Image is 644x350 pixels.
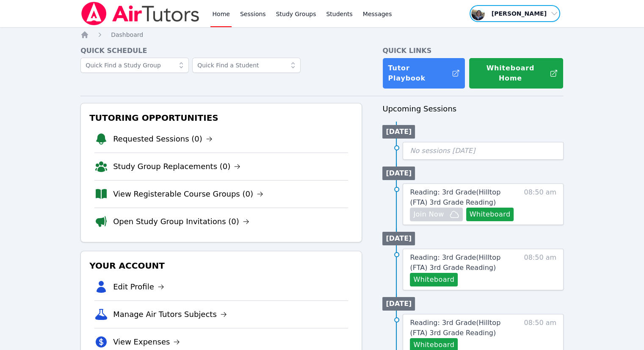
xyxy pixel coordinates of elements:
nav: Breadcrumb [80,31,564,39]
a: Dashboard [111,31,143,39]
a: Manage Air Tutors Subjects [113,308,227,320]
span: 08:50 am [524,187,556,221]
button: Whiteboard [410,273,458,286]
li: [DATE] [382,232,415,245]
span: Reading: 3rd Grade ( Hilltop (FTA) 3rd Grade Reading ) [410,319,500,337]
a: Reading: 3rd Grade(Hilltop (FTA) 3rd Grade Reading) [410,253,520,273]
span: Reading: 3rd Grade ( Hilltop (FTA) 3rd Grade Reading ) [410,188,500,206]
a: Edit Profile [113,281,164,293]
span: Reading: 3rd Grade ( Hilltop (FTA) 3rd Grade Reading ) [410,253,500,272]
input: Quick Find a Study Group [80,58,189,73]
a: Reading: 3rd Grade(Hilltop (FTA) 3rd Grade Reading) [410,318,520,338]
a: Requested Sessions (0) [113,133,213,145]
button: Join Now [410,208,462,221]
a: View Registerable Course Groups (0) [113,188,263,200]
button: Whiteboard Home [469,58,564,89]
li: [DATE] [382,125,415,139]
h3: Upcoming Sessions [382,103,564,115]
a: View Expenses [113,336,180,348]
img: Air Tutors [80,2,200,25]
button: Whiteboard [466,208,514,221]
a: Open Study Group Invitations (0) [113,216,249,228]
span: 08:50 am [524,253,556,286]
h4: Quick Links [382,46,564,56]
span: Dashboard [111,31,143,38]
span: Messages [363,10,392,18]
h4: Quick Schedule [80,46,362,56]
h3: Tutoring Opportunities [88,110,355,125]
span: No sessions [DATE] [410,147,475,155]
span: Join Now [413,209,444,219]
input: Quick Find a Student [192,58,301,73]
a: Study Group Replacements (0) [113,161,240,172]
a: Reading: 3rd Grade(Hilltop (FTA) 3rd Grade Reading) [410,187,520,208]
li: [DATE] [382,297,415,311]
h3: Your Account [88,258,355,273]
li: [DATE] [382,167,415,180]
a: Tutor Playbook [382,58,465,89]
